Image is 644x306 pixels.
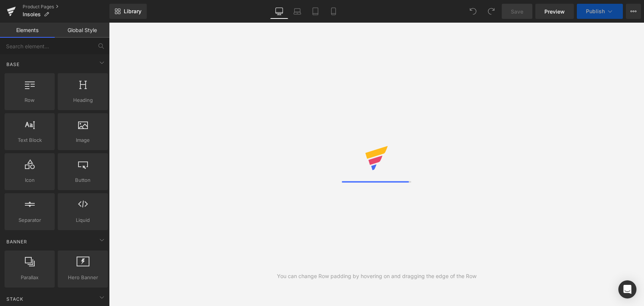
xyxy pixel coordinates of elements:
div: You can change Row padding by hovering on and dragging the edge of the Row [277,272,476,280]
span: Save [511,8,523,15]
span: Separator [7,216,52,224]
a: Global Style [55,23,109,38]
a: Mobile [324,4,343,19]
span: Liquid [60,216,106,224]
span: Image [60,136,106,144]
span: Icon [7,176,52,184]
a: Tablet [306,4,324,19]
a: Desktop [270,4,288,19]
span: Row [7,96,52,104]
a: Laptop [288,4,306,19]
span: Heading [60,96,106,104]
span: Insoles [23,11,41,17]
span: Base [6,61,20,68]
span: Stack [6,295,24,303]
button: Publish [577,4,623,19]
span: Parallax [7,274,52,281]
button: More [626,4,641,19]
a: Product Pages [23,4,109,10]
span: Button [60,176,106,184]
span: Text Block [7,136,52,144]
a: New Library [109,4,147,19]
button: Redo [484,4,499,19]
span: Library [124,8,141,15]
span: Publish [586,8,605,14]
span: Preview [544,8,565,15]
a: Preview [535,4,574,19]
span: Banner [6,238,28,245]
button: Undo [466,4,481,19]
div: Open Intercom Messenger [618,280,636,298]
span: Hero Banner [60,274,106,281]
